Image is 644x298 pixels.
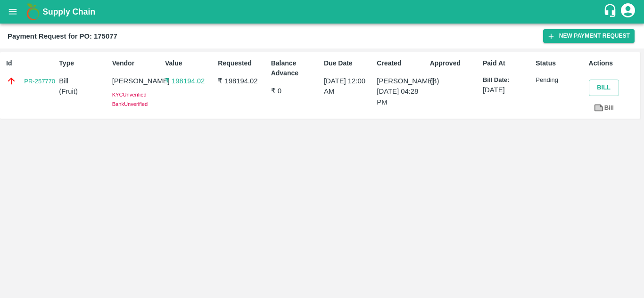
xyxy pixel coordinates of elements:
[218,58,267,68] p: Requested
[24,77,55,86] a: PR-257770
[619,2,636,22] div: account of current user
[59,86,108,97] p: ( Fruit )
[603,3,619,20] div: customer-support
[483,76,532,85] p: Bill Date:
[536,58,585,68] p: Status
[112,58,161,68] p: Vendor
[24,2,42,21] img: logo
[165,76,214,86] p: ₹ 198194.02
[112,92,147,97] span: KYC Unverified
[430,76,479,86] p: (B)
[218,76,267,86] p: ₹ 198194.02
[536,76,585,85] p: Pending
[589,100,619,116] a: Bill
[589,80,619,96] button: Bill
[589,58,638,68] p: Actions
[59,76,108,86] p: Bill
[165,58,214,68] p: Value
[377,86,426,107] p: [DATE] 04:28 PM
[543,29,635,43] button: New Payment Request
[324,58,373,68] p: Due Date
[112,76,161,86] p: [PERSON_NAME]
[59,58,108,68] p: Type
[377,76,426,86] p: [PERSON_NAME]
[483,58,532,68] p: Paid At
[483,85,532,95] p: [DATE]
[377,58,426,68] p: Created
[271,58,320,78] p: Balance Advance
[324,76,373,97] p: [DATE] 12:00 AM
[6,58,55,68] p: Id
[42,5,603,18] a: Supply Chain
[271,86,320,96] p: ₹ 0
[42,7,95,16] b: Supply Chain
[8,32,117,40] b: Payment Request for PO: 175077
[112,101,148,107] span: Bank Unverified
[430,58,479,68] p: Approved
[2,1,24,23] button: open drawer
